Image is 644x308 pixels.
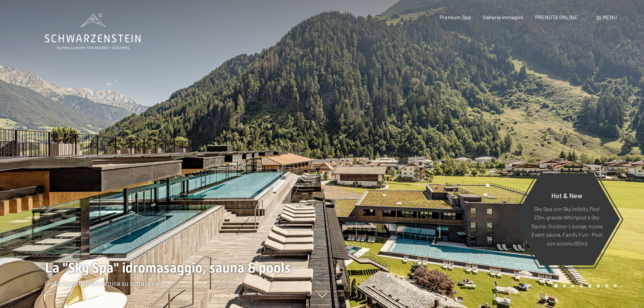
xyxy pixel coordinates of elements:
span: Hot & New [551,191,582,199]
div: Carousel Pagination [552,284,617,288]
a: Premium Spa [439,14,471,20]
a: Hot & New Sky Spa con Sky infinity Pool 23m, grande Whirlpool e Sky Sauna, Outdoor Lounge, nuova ... [513,173,620,266]
div: Carousel Page 8 [613,284,617,288]
div: Carousel Page 3 [571,284,575,288]
div: Carousel Page 7 [605,284,609,288]
a: PRENOTA ONLINE [535,14,578,20]
p: Sky Spa con Sky infinity Pool 23m, grande Whirlpool e Sky Sauna, Outdoor Lounge, nuova Event saun... [530,204,603,247]
span: Menu [603,14,617,20]
a: Galleria immagini [483,14,523,20]
div: Carousel Page 6 [596,284,600,288]
div: Carousel Page 1 (Current Slide) [554,284,558,288]
div: Carousel Page 2 [563,284,566,288]
div: Carousel Page 4 [579,284,583,288]
div: Carousel Page 5 [588,284,592,288]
